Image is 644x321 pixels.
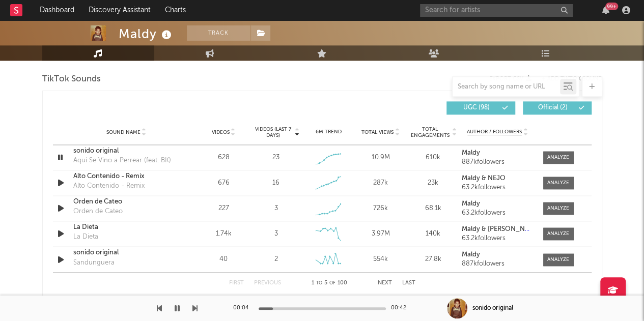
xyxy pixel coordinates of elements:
div: 1.74k [200,229,247,239]
div: 227 [200,203,247,214]
div: 628 [200,153,247,163]
strong: Maldy & ÑEJO [462,175,506,182]
span: Official ( 2 ) [529,105,576,111]
button: Official(2) [523,101,592,114]
div: 887k followers [462,159,533,166]
a: Alto Contenido - Remix [73,171,180,182]
div: sonido original [472,304,513,313]
a: Orden de Cateo [73,197,180,207]
span: TikTok Sounds [42,73,101,85]
input: Search for artists [420,4,573,17]
span: Author / Followers [467,129,522,135]
div: 40 [200,254,247,265]
div: 3 [274,229,277,239]
a: Maldy [462,200,533,208]
span: Sound Name [106,129,141,135]
div: Alto Contenido - Remix [73,181,145,191]
div: 00:04 [233,302,254,314]
a: sonido original [73,146,180,156]
div: 887k followers [462,260,533,268]
a: Maldy [462,150,533,157]
div: 68.1k [409,203,457,214]
span: Total Engagements [409,126,451,138]
div: 2 [274,254,277,265]
button: Next [378,280,392,285]
div: 63.2k followers [462,235,533,242]
div: 23 [272,153,279,163]
div: 610k [409,153,457,163]
div: 3 [274,203,277,214]
button: Track [187,25,250,41]
span: Videos [212,129,230,135]
span: Videos (last 7 days) [252,126,293,138]
div: 00:42 [391,302,411,314]
button: 99+ [602,6,609,14]
span: of [329,280,335,285]
a: Maldy & [PERSON_NAME] [462,226,533,233]
div: 27.8k [409,254,457,265]
strong: Maldy [462,200,480,207]
a: Maldy [462,251,533,258]
div: 676 [200,178,247,188]
div: 3.97M [357,229,404,239]
div: 1 5 100 [301,277,357,289]
span: to [316,280,322,285]
div: 16 [272,178,279,188]
div: Maldy [119,25,174,42]
a: Maldy & ÑEJO [462,175,533,182]
button: Export CSV [489,76,531,82]
button: Last [402,280,415,285]
span: Total Views [361,129,394,135]
div: Sandunguera [73,258,115,268]
div: 10.9M [357,153,404,163]
button: First [229,280,244,285]
div: Orden de Cateo [73,207,123,217]
div: 99 + [605,3,618,10]
span: UGC ( 98 ) [453,105,500,111]
button: UGC(98) [446,101,515,114]
input: Search by song name or URL [453,83,560,91]
a: La Dieta [73,222,180,232]
div: 140k [409,229,457,239]
strong: Maldy [462,150,480,156]
div: Aqui Se Vino a Perrear (feat. BK) [73,156,171,166]
strong: Maldy [462,251,480,258]
div: La Dieta [73,232,98,242]
button: Previous [254,280,281,285]
div: 23k [409,178,457,188]
div: 6M Trend [304,128,352,136]
strong: Maldy & [PERSON_NAME] [462,226,540,232]
div: 63.2k followers [462,184,533,191]
div: 554k [357,254,404,265]
div: 726k [357,203,404,214]
div: 63.2k followers [462,210,533,217]
div: 287k [357,178,404,188]
a: sonido original [73,248,180,258]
